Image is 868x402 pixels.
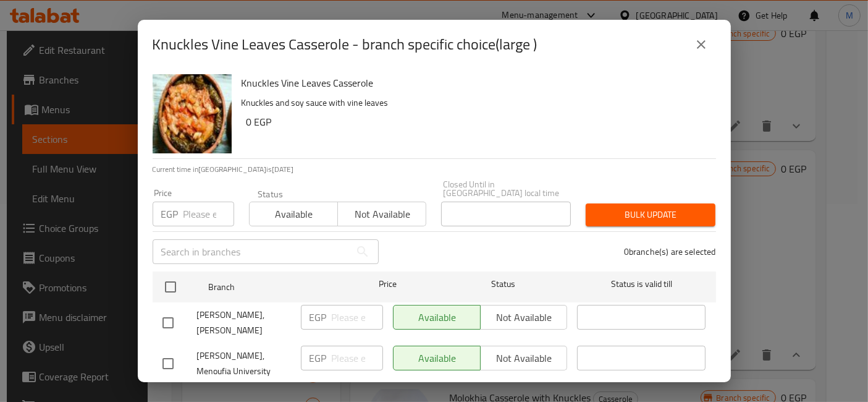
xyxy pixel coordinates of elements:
p: EGP [310,351,327,366]
span: Bulk update [596,207,706,223]
h6: 0 EGP [246,113,706,130]
h2: Knuckles Vine Leaves Casserole - branch specific choice(large ) [153,35,537,54]
input: Please enter price [332,346,383,370]
input: Search in branches [153,239,350,264]
p: 0 branche(s) are selected [624,246,716,258]
span: Status is valid till [577,276,706,292]
button: Available [249,202,338,226]
button: Not available [337,202,426,226]
button: Bulk update [586,203,715,226]
input: Please enter price [183,202,234,226]
input: Please enter price [332,305,383,330]
button: close [686,30,716,59]
span: Branch [208,280,337,295]
span: Price [347,276,429,292]
p: EGP [161,207,179,221]
h6: Knuckles Vine Leaves Casserole [242,74,706,92]
p: Knuckles and soy sauce with vine leaves [242,95,706,111]
span: Not available [343,205,421,223]
p: Current time in [GEOGRAPHIC_DATA] is [DATE] [153,164,716,175]
span: Available [255,205,333,223]
span: Status [439,276,567,292]
span: [PERSON_NAME], Menoufia University [197,348,291,379]
p: EGP [310,310,327,325]
span: [PERSON_NAME], [PERSON_NAME] [197,307,291,338]
img: Knuckles Vine Leaves Casserole [153,74,232,153]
